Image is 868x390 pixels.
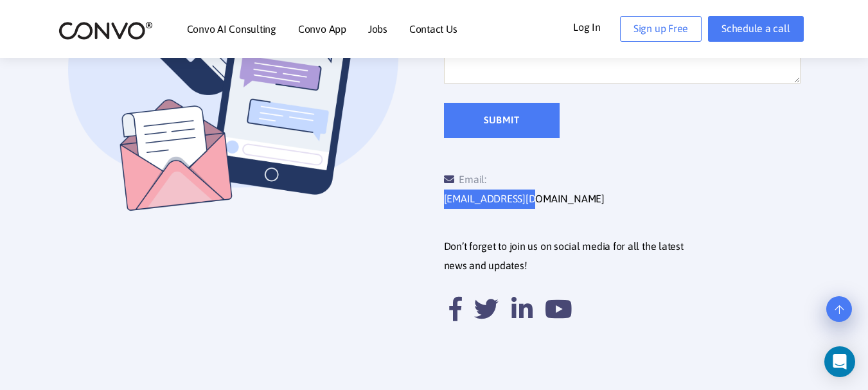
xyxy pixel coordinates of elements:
a: Jobs [368,24,387,34]
span: Email: [444,173,486,185]
div: Open Intercom Messenger [824,346,855,377]
a: Log In [573,16,620,37]
a: Sign up Free [620,16,702,42]
a: [EMAIL_ADDRESS][DOMAIN_NAME] [444,190,605,209]
a: Convo AI Consulting [187,24,276,34]
a: Contact Us [409,24,457,34]
input: Submit [444,103,560,138]
p: Don’t forget to join us on social media for all the latest news and updates! [444,237,810,276]
a: Convo App [298,24,346,34]
a: Schedule a call [708,16,803,42]
img: logo_2.png [58,21,153,40]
